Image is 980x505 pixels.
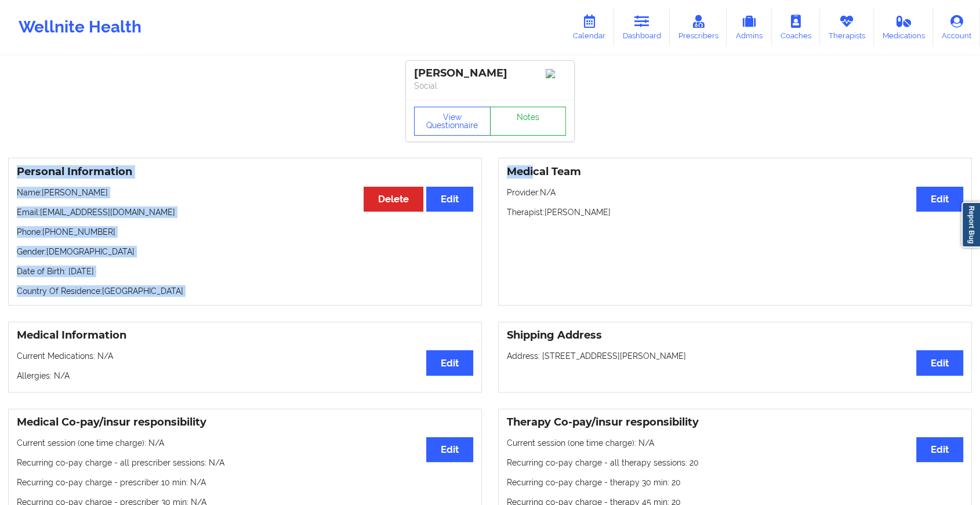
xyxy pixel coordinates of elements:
h3: Medical Co-pay/insur responsibility [17,416,473,429]
p: Phone: [PHONE_NUMBER] [17,226,473,238]
a: Account [933,8,980,46]
h3: Therapy Co-pay/insur responsibility [507,416,963,429]
a: Calendar [564,8,614,46]
p: Address: [STREET_ADDRESS][PERSON_NAME] [507,350,963,362]
h3: Medical Information [17,329,473,342]
p: Current session (one time charge): N/A [17,437,473,449]
p: Provider: N/A [507,187,963,198]
p: Current session (one time charge): N/A [507,437,963,449]
button: Edit [916,350,963,375]
h3: Personal Information [17,165,473,179]
h3: Shipping Address [507,329,963,342]
button: Edit [916,437,963,462]
a: Admins [727,8,772,46]
p: Current Medications: N/A [17,350,473,362]
p: Email: [EMAIL_ADDRESS][DOMAIN_NAME] [17,206,473,218]
button: Edit [426,187,473,212]
p: Country Of Residence: [GEOGRAPHIC_DATA] [17,285,473,297]
p: Recurring co-pay charge - all prescriber sessions : N/A [17,457,473,468]
p: Recurring co-pay charge - therapy 30 min : 20 [507,477,963,488]
a: Report Bug [961,202,980,248]
button: Delete [364,187,423,212]
img: Image%2Fplaceholer-image.png [546,69,566,78]
a: Medications [874,8,934,46]
a: Prescribers [670,8,727,46]
a: Dashboard [614,8,670,46]
button: Edit [426,437,473,462]
p: Recurring co-pay charge - prescriber 10 min : N/A [17,477,473,488]
p: Social [414,80,566,92]
h3: Medical Team [507,165,963,179]
a: Notes [490,107,567,136]
p: Gender: [DEMOGRAPHIC_DATA] [17,246,473,257]
p: Therapist: [PERSON_NAME] [507,206,963,218]
button: View Questionnaire [414,107,491,136]
button: Edit [916,187,963,212]
p: Date of Birth: [DATE] [17,266,473,277]
a: Coaches [772,8,820,46]
p: Name: [PERSON_NAME] [17,187,473,198]
p: Recurring co-pay charge - all therapy sessions : 20 [507,457,963,468]
p: Allergies: N/A [17,370,473,382]
button: Edit [426,350,473,375]
a: Therapists [820,8,874,46]
div: [PERSON_NAME] [414,67,566,80]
